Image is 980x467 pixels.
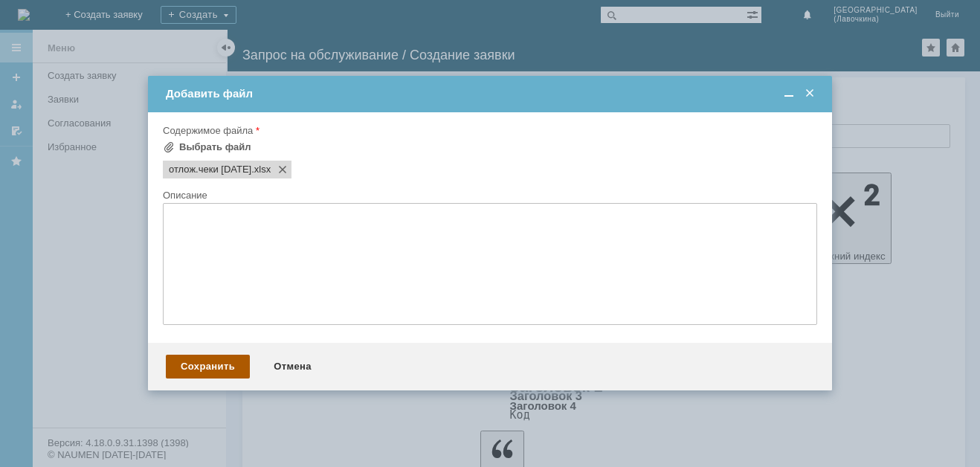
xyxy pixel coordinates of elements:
[169,164,251,175] span: отлож.чеки 02.10.2025.xlsx
[163,126,814,135] div: Содержимое файла
[802,87,817,100] span: Закрыть
[179,141,251,153] div: Выбрать файл
[166,87,817,100] div: Добавить файл
[163,190,814,200] div: Описание
[251,164,271,175] span: отлож.чеки 02.10.2025.xlsx
[781,87,796,100] span: Свернуть (Ctrl + M)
